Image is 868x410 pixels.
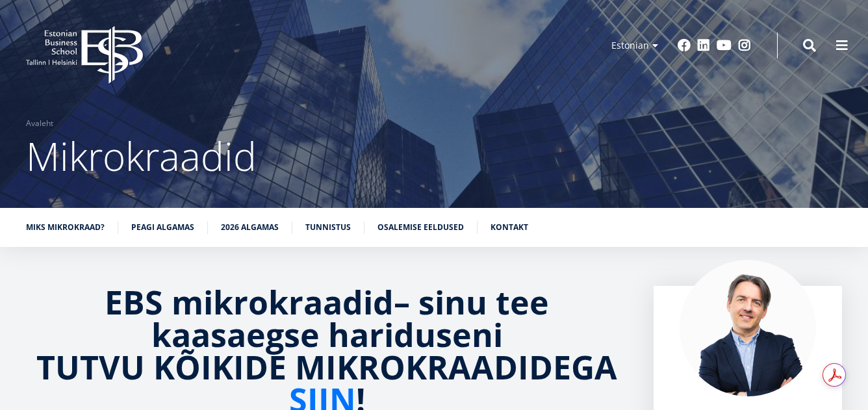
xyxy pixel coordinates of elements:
[697,39,710,52] a: Linkedin
[717,39,732,52] a: Youtube
[377,221,464,234] a: Osalemise eeldused
[738,39,751,52] a: Instagram
[305,221,351,234] a: Tunnistus
[105,280,394,324] strong: EBS mikrokraadid
[26,129,257,183] span: Mikrokraadid
[26,117,53,130] a: Avaleht
[26,221,105,234] a: Miks mikrokraad?
[221,221,279,234] a: 2026 algamas
[680,260,816,396] img: Marko Rillo
[678,39,691,52] a: Facebook
[491,221,528,234] a: Kontakt
[394,280,410,324] strong: –
[131,221,194,234] a: Peagi algamas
